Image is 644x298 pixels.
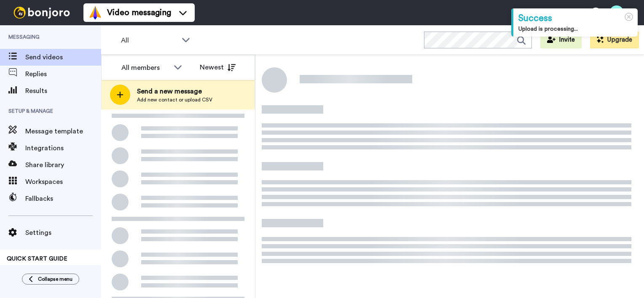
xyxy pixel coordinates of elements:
span: Collapse menu [38,276,72,282]
div: Success [518,12,633,25]
span: Add new contact or upload CSV [137,96,212,103]
span: Fallbacks [25,194,101,204]
span: Integrations [25,143,101,153]
button: Collapse menu [22,274,79,285]
button: Invite [540,32,582,48]
img: vm-color.svg [89,6,102,19]
img: bj-logo-header-white.svg [10,7,73,19]
span: Video messaging [107,7,171,19]
span: Send a new message [137,86,212,96]
div: All members [121,63,169,73]
span: Settings [25,228,101,238]
span: All [121,35,177,45]
span: Message template [25,126,101,136]
span: Send videos [25,52,101,62]
span: Replies [25,69,101,79]
span: Share library [25,160,101,170]
span: QUICK START GUIDE [7,256,67,262]
span: Results [25,86,101,96]
span: Workspaces [25,177,101,187]
button: Newest [193,59,242,76]
button: Upgrade [590,32,639,48]
div: Upload is processing... [518,25,633,33]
